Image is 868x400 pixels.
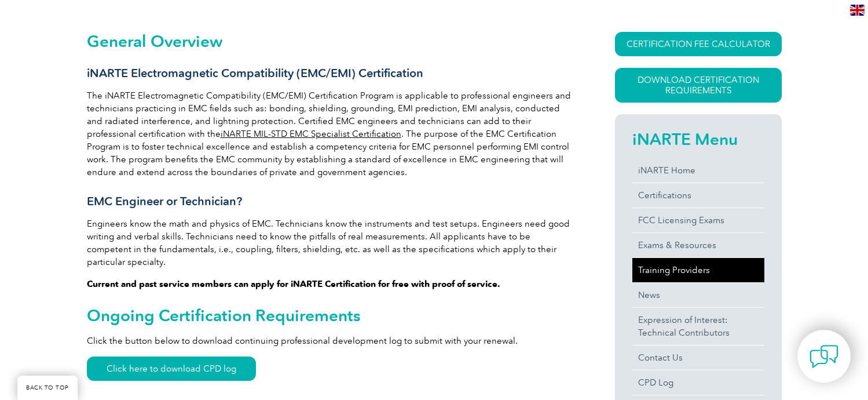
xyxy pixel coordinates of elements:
[632,130,764,148] h2: iNARTE Menu
[632,346,764,370] a: Contact Us
[615,32,782,56] a: CERTIFICATION FEE CALCULATOR
[810,342,838,371] img: contact-chat.png
[632,183,764,208] a: Certifications
[87,279,500,289] strong: Current and past service members can apply for iNARTE Certification for free with proof of service.
[87,194,573,209] h3: EMC Engineer or Technician?
[850,5,865,16] img: en
[632,283,764,307] a: News
[87,32,573,50] h2: General Overview
[17,376,78,400] a: BACK TO TOP
[87,334,573,347] p: Click the button below to download continuing professional development log to submit with your re...
[87,357,256,381] a: Click here to download CPD log
[87,66,573,81] h3: iNARTE Electromagnetic Compatibility (EMC/EMI) Certification
[87,306,573,325] h2: Ongoing Certification Requirements
[221,129,401,139] a: iNARTE MIL-STD EMC Specialist Certification
[632,258,764,282] a: Training Providers
[632,208,764,232] a: FCC Licensing Exams
[87,217,573,268] p: Engineers know the math and physics of EMC. Technicians know the instruments and test setups. Eng...
[632,370,764,395] a: CPD Log
[87,89,573,179] p: The iNARTE Electromagnetic Compatibility (EMC/EMI) Certification Program is applicable to profess...
[632,308,764,345] a: Expression of Interest:Technical Contributors
[632,158,764,183] a: iNARTE Home
[615,68,782,103] a: Download Certification Requirements
[632,233,764,257] a: Exams & Resources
